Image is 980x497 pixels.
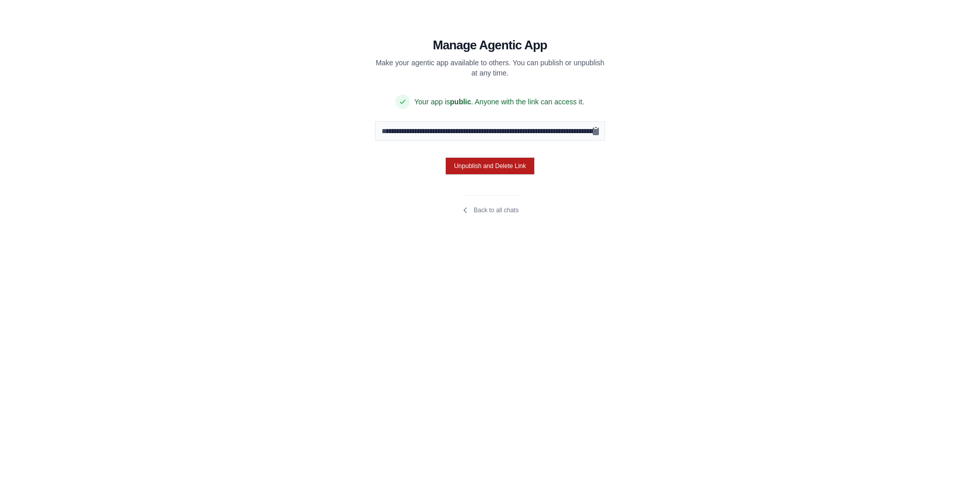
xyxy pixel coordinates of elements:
[591,126,601,136] button: Copy public URL
[433,37,548,53] h1: Manage Agentic App
[375,58,605,78] p: Make your agentic app available to others. You can publish or unpublish at any time.
[445,157,535,175] button: Unpublish and Delete Link
[450,98,471,106] span: public
[414,97,584,107] span: Your app is . Anyone with the link can access it.
[461,206,518,214] a: Back to all chats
